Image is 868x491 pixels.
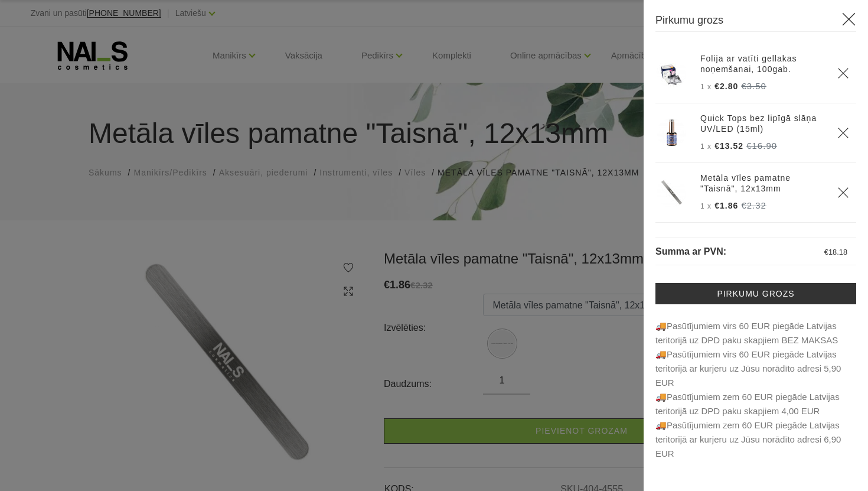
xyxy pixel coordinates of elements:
[714,82,738,91] span: €2.80
[741,200,766,210] s: €2.32
[828,248,847,256] span: 18.18
[655,283,856,304] a: Pirkumu grozs
[700,173,823,194] a: Metāla vīles pamatne "Taisnā", 12x13mm
[655,12,856,32] h3: Pirkumu grozs
[746,141,777,151] s: €16.90
[700,142,712,151] span: 1 x
[700,83,712,91] span: 1 x
[837,187,849,199] a: Delete
[700,202,712,210] span: 1 x
[714,201,738,210] span: €1.86
[837,127,849,139] a: Delete
[655,319,856,461] p: 🚚Pasūtījumiem virs 60 EUR piegāde Latvijas teritorijā uz DPD paku skapjiem BEZ MAKSAS 🚚Pasūt...
[700,53,823,74] a: Folija ar vatīti gellakas noņemšanai, 100gab.
[741,81,766,91] s: €3.50
[655,246,726,256] span: Summa ar PVN:
[824,248,828,256] span: €
[700,113,823,134] a: Quick Tops bez lipīgā slāņa UV/LED (15ml)
[837,67,849,79] a: Delete
[714,141,743,151] span: €13.52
